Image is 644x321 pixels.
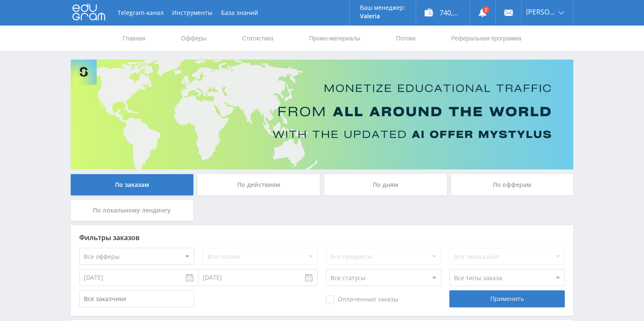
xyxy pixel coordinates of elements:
[450,26,522,51] a: Реферальная программа
[451,174,574,195] div: По офферам
[198,174,320,195] div: По действиям
[122,26,146,51] a: Главная
[79,234,565,241] div: Фильтры заказов
[324,174,447,195] div: По дням
[526,9,556,15] span: [PERSON_NAME]
[71,174,193,195] div: По заказам
[360,4,405,11] p: Ваш менеджер:
[71,60,573,169] img: Banner
[326,295,398,304] span: Оплаченные заказы
[449,290,564,307] div: Применить
[71,200,193,221] div: По локальному лендингу
[79,290,194,307] input: Все заказчики
[241,26,274,51] a: Статистика
[360,13,405,20] p: Valeria
[308,26,361,51] a: Промо-материалы
[180,26,207,51] a: Офферы
[395,26,417,51] a: Потоки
